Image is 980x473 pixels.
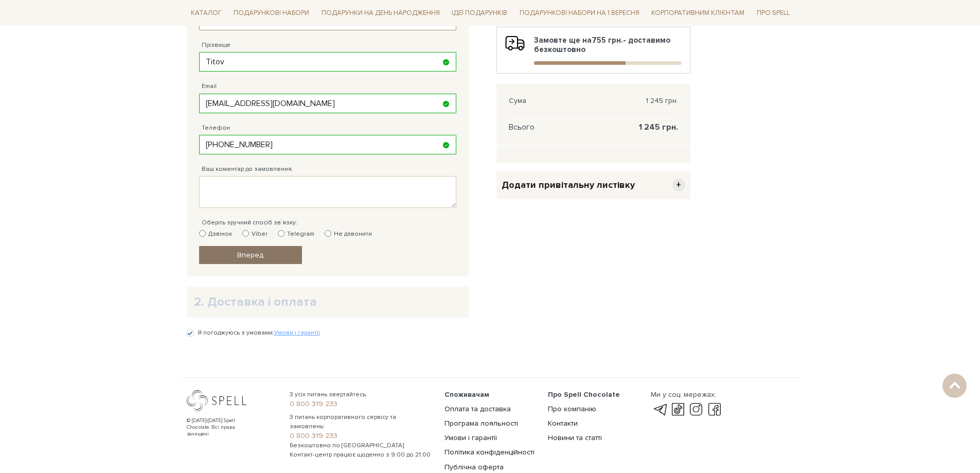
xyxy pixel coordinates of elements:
[669,404,687,416] a: tik-tok
[448,5,511,21] span: Ідеї подарунків
[515,4,644,22] a: Подарункові набори на 1 Вересня
[647,4,749,22] a: Корпоративним клієнтам
[242,230,268,239] label: Viber
[444,463,504,471] a: Публічна оферта
[198,328,320,338] label: Я погоджуюсь з умовами:
[651,390,723,399] div: Ми у соц. мережах:
[502,179,635,191] span: Додати привітальну листівку
[687,404,705,416] a: instagram
[202,124,230,133] label: Телефон
[706,404,723,416] a: facebook
[274,329,320,337] a: Умови і гарантії
[229,5,313,21] span: Подарункові набори
[317,5,444,21] span: Подарунки на День народження
[325,230,372,239] label: Не дзвонити
[639,122,678,132] span: 1 245 грн.
[202,165,293,174] label: Ваш коментар до замовлення.
[672,179,685,191] span: +
[548,433,602,442] a: Новини та статті
[290,431,432,441] a: 0 800 319 233
[290,399,432,409] a: 0 800 319 233
[278,230,284,237] input: Telegram
[194,294,461,310] h2: 2. Доставка і оплата
[199,230,206,237] input: Дзвінок
[505,36,682,65] div: Замовте ще на - доставимо безкоштовно
[753,5,794,21] span: Про Spell
[444,405,511,413] a: Оплата та доставка
[187,5,226,21] span: Каталог
[187,417,256,437] div: © [DATE]-[DATE] Spell Chocolate. Всі права захищені
[202,41,230,50] label: Прізвище
[646,96,678,106] span: 1 245 грн.
[278,230,314,239] label: Telegram
[237,251,263,259] span: Вперед
[444,390,489,399] span: Споживачам
[548,405,596,413] a: Про компанію
[651,404,668,416] a: telegram
[548,419,578,428] a: Контакти
[444,448,534,457] a: Політика конфіденційності
[444,433,497,442] a: Умови і гарантії
[202,218,297,227] label: Оберіть зручний спосіб зв`язку:
[290,390,432,399] span: З усіх питань звертайтесь:
[444,419,518,428] a: Програма лояльності
[509,96,526,106] span: Сума
[509,122,534,132] span: Всього
[290,450,432,460] span: Контакт-центр працює щоденно з 9:00 до 21:00
[548,390,620,399] span: Про Spell Chocolate
[325,230,331,237] input: Не дзвонити
[290,441,432,450] span: Безкоштовно по [GEOGRAPHIC_DATA]
[290,413,432,431] span: З питань корпоративного сервісу та замовлень:
[592,36,623,45] b: 755 грн.
[202,82,217,91] label: Email
[199,230,232,239] label: Дзвінок
[242,230,249,237] input: Viber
